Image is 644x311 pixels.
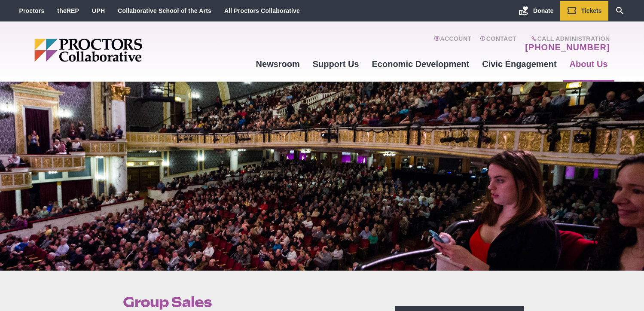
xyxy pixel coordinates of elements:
span: Tickets [581,7,602,14]
a: About Us [563,52,614,76]
a: Collaborative School of the Arts [118,7,211,14]
a: Tickets [560,1,608,21]
img: Proctors logo [34,39,208,62]
a: Proctors [19,7,45,14]
a: Donate [512,1,560,21]
a: Civic Engagement [476,52,563,76]
a: Search [608,1,632,21]
a: [PHONE_NUMBER] [525,42,610,52]
a: theREP [57,7,79,14]
h1: Group Sales [123,294,375,310]
span: Call Administration [522,35,610,42]
a: Contact [480,35,516,52]
a: All Proctors Collaborative [224,7,300,14]
a: Economic Development [366,52,476,76]
a: Account [434,35,471,52]
a: Newsroom [249,52,306,76]
span: Donate [533,7,553,14]
a: UPH [92,7,105,14]
a: Support Us [306,52,366,76]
